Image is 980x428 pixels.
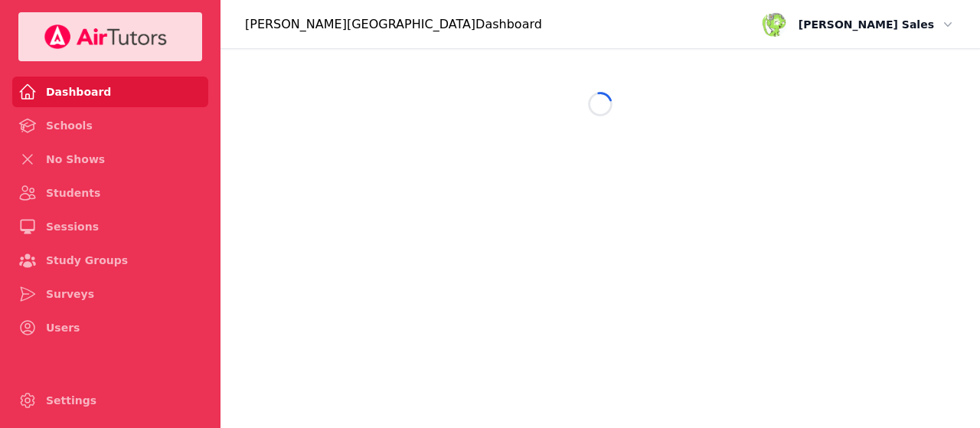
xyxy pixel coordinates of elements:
a: Dashboard [12,77,208,107]
img: Your Company [44,25,168,49]
a: Users [12,312,208,343]
a: No Shows [12,144,208,175]
img: avatar [762,12,786,37]
a: Study Groups [12,245,208,276]
a: Settings [12,385,208,416]
a: Sessions [12,211,208,242]
a: Schools [12,110,208,141]
span: [PERSON_NAME] Sales [799,15,934,34]
a: Students [12,178,208,208]
a: Surveys [12,279,208,309]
